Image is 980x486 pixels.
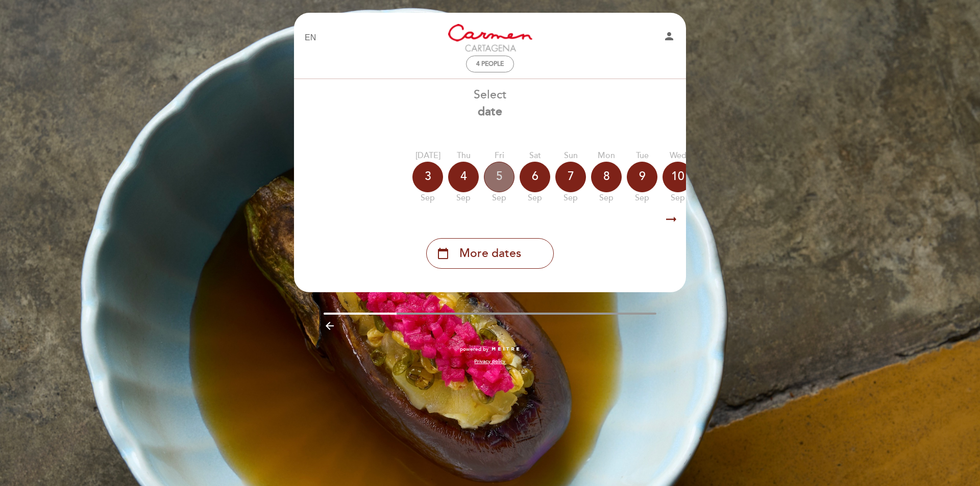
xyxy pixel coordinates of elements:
div: Sep [448,192,479,204]
div: Sep [555,192,586,204]
div: Sep [591,192,622,204]
div: Sep [412,192,443,204]
a: powered by [460,346,520,353]
b: date [478,105,502,119]
div: 4 [448,162,479,192]
span: powered by [460,346,488,353]
div: Sep [663,192,693,204]
div: Mon [591,150,622,162]
span: 4 people [476,60,504,68]
div: Sun [555,150,586,162]
div: Sep [520,192,550,204]
div: 10 [663,162,693,192]
div: Tue [627,150,657,162]
span: More dates [459,245,521,262]
div: 7 [555,162,586,192]
div: [DATE] [412,150,443,162]
div: 5 [484,162,514,192]
div: Thu [448,150,479,162]
div: Fri [484,150,514,162]
img: MEITRE [491,347,520,352]
a: Privacy policy [474,358,505,365]
div: 3 [412,162,443,192]
i: arrow_right_alt [664,209,679,231]
a: [PERSON_NAME][GEOGRAPHIC_DATA] [426,24,554,52]
i: calendar_today [437,245,449,262]
div: 6 [520,162,550,192]
i: arrow_backward [324,320,336,332]
i: person [663,30,675,42]
div: 9 [627,162,657,192]
div: 8 [591,162,622,192]
button: person [663,30,675,46]
div: Sat [520,150,550,162]
div: Sep [484,192,514,204]
div: Sep [627,192,657,204]
div: Wed [663,150,693,162]
div: Select [293,87,687,120]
